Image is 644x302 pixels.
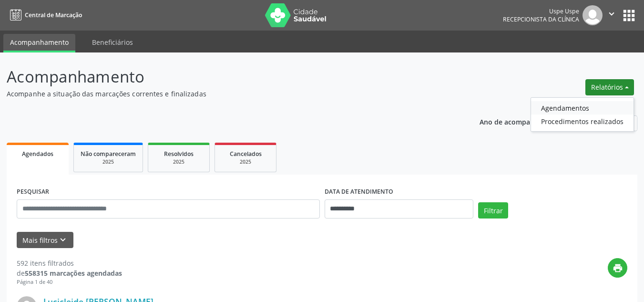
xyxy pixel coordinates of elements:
a: Procedimentos realizados [531,115,634,128]
p: Ano de acompanhamento [480,115,564,127]
span: Recepcionista da clínica [503,15,579,23]
div: 2025 [81,158,136,166]
a: Agendamentos [531,101,634,115]
a: Central de Marcação [7,7,82,23]
strong: 558315 marcações agendadas [25,269,122,278]
button:  [603,5,621,25]
div: Página 1 de 40 [17,278,122,286]
label: PESQUISAR [17,185,49,199]
button: Filtrar [478,202,508,219]
span: Cancelados [230,150,262,158]
div: Uspe Uspe [503,7,579,15]
ul: Relatórios [531,97,634,132]
div: 592 itens filtrados [17,258,122,268]
button: Mais filtroskeyboard_arrow_down [17,232,73,249]
label: DATA DE ATENDIMENTO [325,185,393,199]
div: de [17,268,122,278]
a: Acompanhamento [3,34,75,52]
div: 2025 [155,158,203,166]
div: 2025 [222,158,269,166]
button: print [608,258,627,278]
p: Acompanhamento [7,65,448,89]
button: Relatórios [585,79,634,95]
button: apps [621,7,637,24]
span: Resolvidos [164,150,194,158]
img: img [583,5,603,25]
i: keyboard_arrow_down [58,235,68,245]
i: print [613,263,623,273]
p: Acompanhe a situação das marcações correntes e finalizadas [7,89,448,99]
span: Central de Marcação [25,11,82,19]
span: Não compareceram [81,150,136,158]
a: Beneficiários [85,34,140,51]
i:  [606,9,617,19]
span: Agendados [22,150,53,158]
